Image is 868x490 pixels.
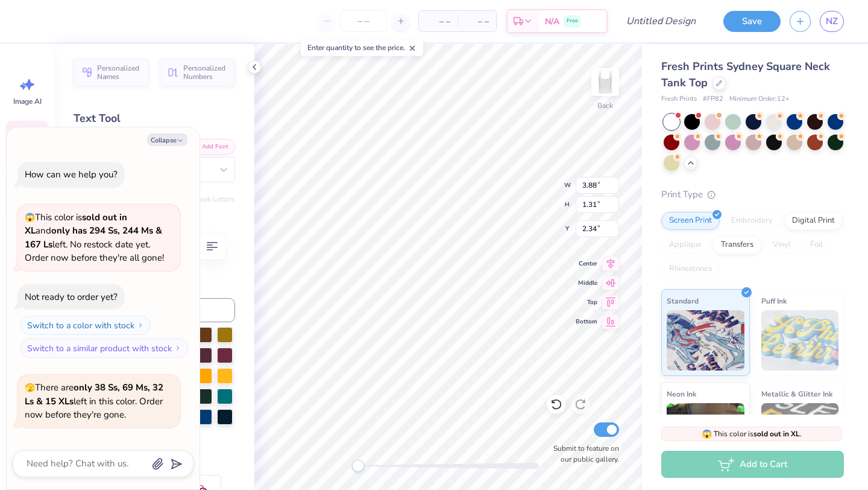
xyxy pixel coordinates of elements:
[25,381,163,407] strong: only 38 Ss, 69 Ms, 32 Ls & 15 XLs
[25,382,35,393] span: 🫣
[597,100,613,111] div: Back
[301,39,423,56] div: Enter quantity to see the price.
[547,443,619,465] label: Submit to feature on our public gallery.
[97,64,142,81] span: Personalized Names
[761,403,839,463] img: Metallic & Glitter Ink
[25,291,118,303] div: Not ready to order yet?
[753,429,800,439] strong: sold out in XL
[465,15,489,28] span: – –
[802,236,831,254] div: Foil
[426,15,450,28] span: – –
[703,94,723,104] span: # FP82
[576,317,597,326] span: Bottom
[25,168,118,180] div: How can we help you?
[667,387,696,400] span: Neon Ink
[174,345,181,352] img: Switch to a similar product with stock
[826,14,838,28] span: NZ
[761,387,832,400] span: Metallic & Glitter Ink
[661,188,844,202] div: Print Type
[667,294,699,307] span: Standard
[25,212,35,223] span: 😱
[661,94,697,104] span: Fresh Prints
[137,322,144,329] img: Switch to a color with stock
[761,294,787,307] span: Puff Ink
[765,236,799,254] div: Vinyl
[761,310,839,371] img: Puff Ink
[661,260,720,278] div: Rhinestones
[667,310,744,371] img: Standard
[661,212,720,230] div: Screen Print
[576,297,597,307] span: Top
[723,212,781,230] div: Embroidery
[723,11,781,32] button: Save
[352,460,364,472] div: Accessibility label
[729,94,790,104] span: Minimum Order: 12 +
[820,11,844,32] a: NZ
[567,17,578,25] span: Free
[667,403,744,463] img: Neon Ink
[576,278,597,288] span: Middle
[20,339,188,358] button: Switch to a similar product with stock
[20,316,151,335] button: Switch to a color with stock
[576,259,597,269] span: Center
[183,64,228,81] span: Personalized Numbers
[661,236,709,254] div: Applique
[74,110,235,127] div: Text Tool
[186,139,235,154] button: Add Font
[340,10,387,32] input: – –
[147,133,187,146] button: Collapse
[25,381,163,421] span: There are left in this color. Order now before they're gone.
[25,211,164,264] span: This color is and left. No restock date yet. Order now before they're all gone!
[702,428,802,439] span: This color is .
[545,15,559,28] span: N/A
[784,212,843,230] div: Digital Print
[661,59,830,90] span: Fresh Prints Sydney Square Neck Tank Top
[593,70,617,94] img: Back
[617,9,705,33] input: Untitled Design
[160,59,235,86] button: Personalized Numbers
[74,59,149,86] button: Personalized Names
[713,236,761,254] div: Transfers
[702,428,712,440] span: 😱
[25,224,162,250] strong: only has 294 Ss, 244 Ms & 167 Ls
[13,97,42,106] span: Image AI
